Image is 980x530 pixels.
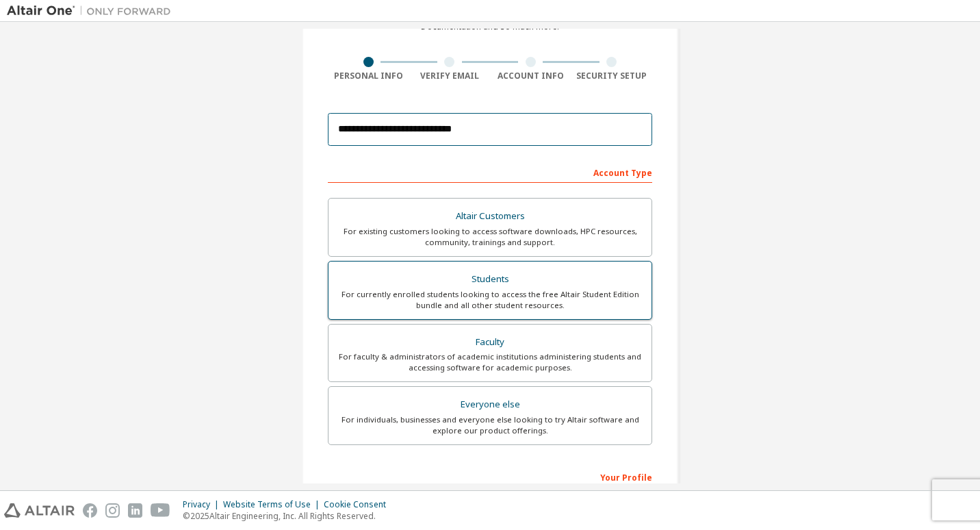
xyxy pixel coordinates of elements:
[490,71,571,81] div: Account Info
[337,333,643,352] div: Faculty
[328,466,652,488] div: Your Profile
[337,414,643,436] div: For individuals, businesses and everyone else looking to try Altair software and explore our prod...
[409,71,491,81] div: Verify Email
[337,395,643,414] div: Everyone else
[183,510,394,522] p: © 2025 Altair Engineering, Inc. All Rights Reserved.
[128,503,142,518] img: linkedin.svg
[7,4,178,18] img: Altair One
[337,351,643,373] div: For faculty & administrators of academic institutions administering students and accessing softwa...
[4,503,75,518] img: altair_logo.svg
[337,207,643,226] div: Altair Customers
[223,499,324,510] div: Website Terms of Use
[337,270,643,289] div: Students
[324,499,394,510] div: Cookie Consent
[328,161,652,183] div: Account Type
[83,503,97,518] img: facebook.svg
[337,289,643,311] div: For currently enrolled students looking to access the free Altair Student Edition bundle and all ...
[151,503,170,518] img: youtube.svg
[183,499,223,510] div: Privacy
[571,71,653,81] div: Security Setup
[328,71,409,81] div: Personal Info
[105,503,120,518] img: instagram.svg
[337,226,643,248] div: For existing customers looking to access software downloads, HPC resources, community, trainings ...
